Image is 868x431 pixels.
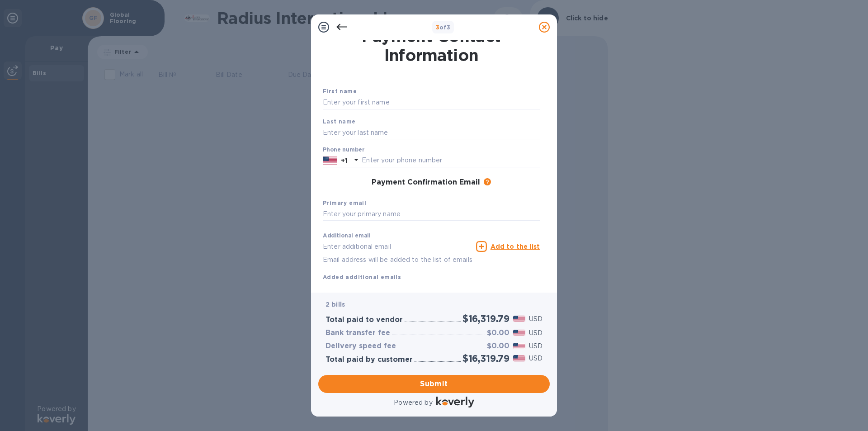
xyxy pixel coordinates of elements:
img: USD [513,330,525,336]
h3: Delivery speed fee [325,342,396,350]
button: Submit [318,375,550,393]
h3: Bank transfer fee [325,329,390,337]
u: Add to the list [491,243,540,250]
img: Logo [436,397,474,407]
input: Enter your last name [323,126,540,139]
input: Enter additional email [323,240,472,253]
p: +1 [341,156,347,165]
label: Additional email [323,233,371,239]
h2: $16,319.79 [462,353,509,364]
label: Phone number [323,147,364,153]
h3: Payment Confirmation Email [372,178,480,187]
h3: $0.00 [487,342,509,350]
b: Last name [323,118,356,125]
b: of 3 [436,24,451,31]
b: First name [323,88,357,95]
b: Added additional emails [323,274,401,280]
p: USD [529,328,542,338]
h2: $16,319.79 [462,313,509,324]
input: Enter your first name [323,96,540,109]
p: USD [529,341,542,351]
p: Powered by [394,398,432,407]
input: Enter your primary name [323,208,540,221]
span: Submit [325,379,542,389]
input: Enter your phone number [362,154,540,167]
img: USD [513,343,525,349]
h1: Payment Contact Information [323,27,540,65]
img: US [323,156,337,166]
b: 2 bills [325,301,345,308]
p: Email address will be added to the list of emails [323,255,472,265]
img: USD [513,316,525,322]
p: USD [529,354,542,363]
p: USD [529,314,542,324]
span: 3 [436,24,439,31]
img: USD [513,355,525,361]
h3: Total paid to vendor [325,316,403,324]
h3: $0.00 [487,329,509,337]
h3: Total paid by customer [325,355,413,364]
b: Primary email [323,199,366,206]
